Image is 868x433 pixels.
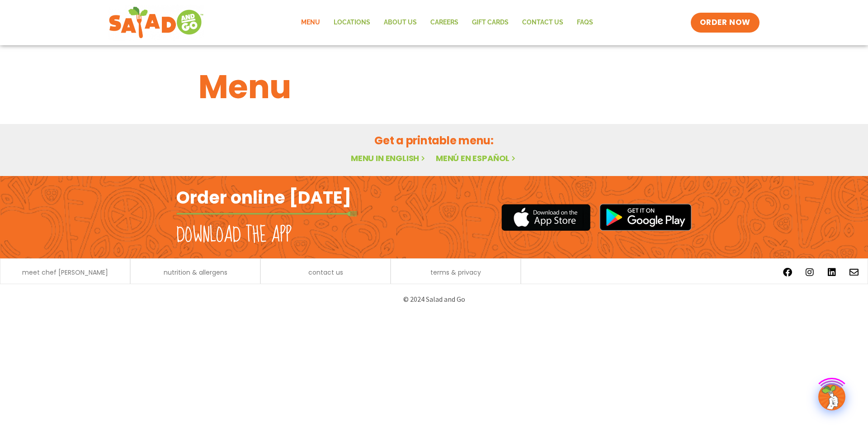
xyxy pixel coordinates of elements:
h2: Get a printable menu: [198,133,670,148]
img: appstore [501,203,590,232]
a: Locations [327,12,377,33]
a: Menu in English [351,152,427,164]
img: google_play [599,204,692,231]
a: GIFT CARDS [465,12,515,33]
a: Menú en español [436,152,517,164]
a: Menu [294,12,327,33]
a: Careers [424,12,465,33]
span: ORDER NOW [700,17,750,28]
a: meet chef [PERSON_NAME] [22,269,108,276]
h2: Download the app [176,223,292,248]
a: contact us [308,269,343,276]
nav: Menu [294,12,600,33]
img: fork [176,211,357,216]
h1: Menu [198,62,670,111]
img: new-SAG-logo-768×292 [108,5,204,41]
a: Contact Us [515,12,570,33]
a: ORDER NOW [691,13,759,33]
a: FAQs [570,12,600,33]
p: © 2024 Salad and Go [181,293,687,305]
a: nutrition & allergens [164,269,227,276]
h2: Order online [DATE] [176,186,351,209]
a: terms & privacy [430,269,481,276]
a: About Us [377,12,424,33]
